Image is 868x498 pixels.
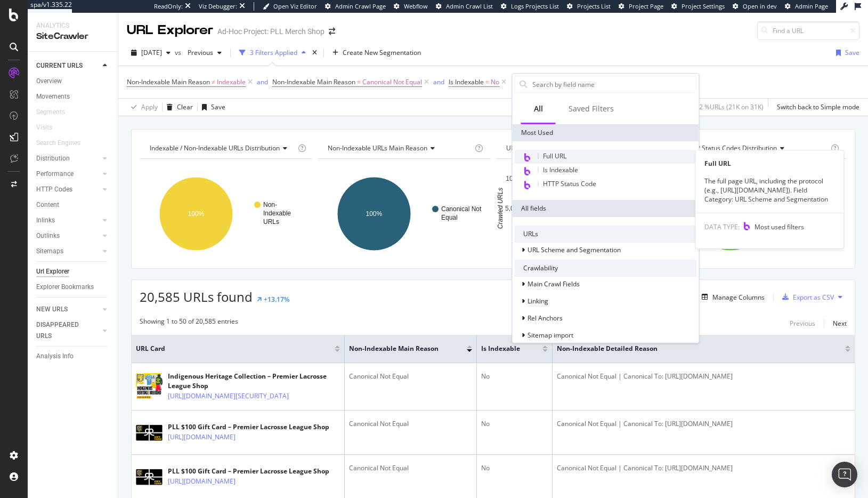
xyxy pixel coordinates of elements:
span: Logs Projects List [511,2,559,10]
span: Project Settings [682,2,725,10]
button: Switch back to Simple mode [773,99,859,116]
div: Viz Debugger: [199,2,237,11]
a: Overview [36,76,110,87]
span: Non-Indexable Main Reason [127,77,210,86]
button: Save [198,99,225,116]
div: Outlinks [36,230,60,242]
a: Search Engines [36,138,91,149]
a: Analysis Info [36,351,110,362]
div: No [481,463,548,473]
div: Inlinks [36,215,55,226]
a: CURRENT URLS [36,60,100,71]
div: Most Used [513,124,699,141]
a: [URL][DOMAIN_NAME] [168,476,236,487]
div: Analysis Info [36,351,74,362]
span: ≠ [212,77,215,86]
span: Admin Crawl Page [335,2,386,10]
div: The full page URL, including the protocol (e.g., [URL][DOMAIN_NAME]). Field Category: URL Scheme ... [696,176,844,204]
text: 10,… [506,175,521,182]
button: Apply [127,99,158,116]
span: = [485,77,489,86]
a: [URL][DOMAIN_NAME][SECURITY_DATA] [168,391,289,401]
button: and [257,77,268,87]
div: All fields [513,200,699,217]
div: Showing 1 to 50 of 20,585 entries [140,317,238,330]
div: Canonical Not Equal [349,419,472,429]
span: Non-Indexable Main Reason [272,77,355,86]
div: Canonical Not Equal [349,372,472,381]
div: arrow-right-arrow-left [329,28,335,35]
a: DISAPPEARED URLS [36,319,100,342]
div: CURRENT URLS [36,60,83,71]
a: Admin Crawl Page [325,2,386,11]
span: Project Page [629,2,663,10]
span: HTTP Status Code [543,179,596,188]
div: Overview [36,76,62,87]
button: Export as CSV [778,288,834,306]
div: Search Engines [36,138,80,149]
div: ReadOnly: [154,2,183,11]
button: Previous [790,317,815,330]
a: Project Page [619,2,663,11]
div: Next [833,319,847,328]
text: 100% [188,210,205,218]
div: PLL $100 Gift Card – Premier Lacrosse League Shop [168,422,329,432]
div: Canonical Not Equal | Canonical To: [URL][DOMAIN_NAME] [557,372,850,381]
h4: Indexable / Non-Indexable URLs Distribution [148,140,296,157]
span: Main Crawl Fields [528,279,580,288]
svg: A chart. [318,167,490,260]
span: 2025 Aug. 13th [141,48,162,57]
span: Linking [528,296,548,306]
h4: Non-Indexable URLs Main Reason [326,140,472,157]
a: Admin Page [785,2,828,11]
div: and [257,77,268,86]
img: main image [136,373,163,400]
div: Segments [36,107,65,118]
a: Movements [36,91,110,102]
button: 3 Filters Applied [235,44,310,61]
span: Open Viz Editor [273,2,317,10]
a: Url Explorer [36,266,110,277]
div: +13.17% [264,295,289,304]
text: Equal [441,214,458,221]
span: Rel Anchors [528,314,563,323]
span: Indexable [217,75,246,90]
span: URL Card [136,344,332,354]
a: NEW URLS [36,304,100,315]
div: Crawlability [515,260,697,277]
div: Open Intercom Messenger [832,462,857,487]
a: Explorer Bookmarks [36,282,110,293]
h4: HTTP Status Codes Distribution [682,140,829,157]
div: Saved Filters [569,103,614,114]
div: Apply [141,102,158,111]
div: Clear [177,102,193,111]
text: Canonical Not [441,205,482,213]
a: Segments [36,107,76,118]
div: All [534,103,543,114]
input: Find a URL [757,21,859,40]
span: Non-Indexable Detailed Reason [557,344,829,354]
span: Previous [183,48,213,57]
span: Full URL [543,151,566,160]
img: main image [136,469,163,485]
div: and [433,77,444,86]
text: 100% [366,210,383,218]
a: [URL][DOMAIN_NAME] [168,432,236,443]
a: Open Viz Editor [263,2,317,11]
div: Save [211,102,225,111]
a: Visits [36,122,63,133]
button: Add Filter [508,76,551,89]
a: Project Settings [671,2,725,11]
div: Canonical Not Equal [349,463,472,473]
span: vs [175,48,183,57]
span: Indexable / Non-Indexable URLs distribution [150,143,280,152]
span: Admin Crawl List [446,2,493,10]
div: Indigenous Heritage Collection – Premier Lacrosse League Shop [168,372,340,391]
text: 5,000 [505,205,521,212]
svg: A chart. [140,167,312,260]
div: Manage Columns [712,293,765,302]
a: Outlinks [36,230,100,242]
div: Movements [36,91,70,102]
span: No [491,75,499,90]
